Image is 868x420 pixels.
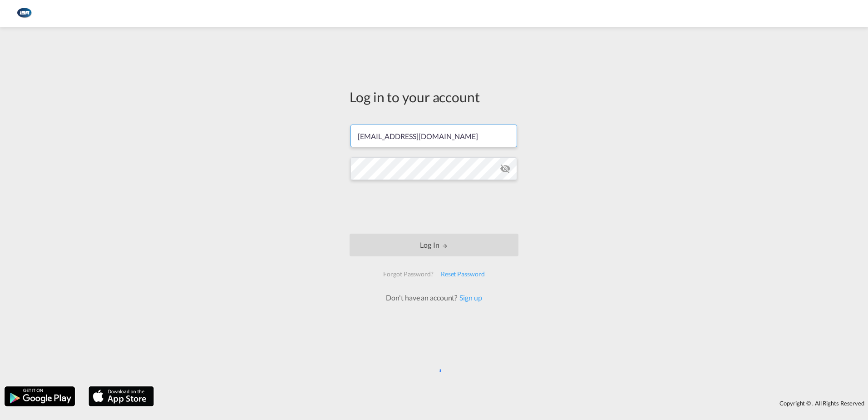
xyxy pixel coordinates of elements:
input: Enter email/phone number [350,125,517,147]
div: Log in to your account [350,87,518,106]
div: Copyright © . All Rights Reserved [158,395,868,411]
img: 1aa151c0c08011ec8d6f413816f9a227.png [14,4,34,24]
iframe: reCAPTCHA [365,189,503,225]
md-icon: icon-eye-off [500,163,511,174]
button: LOGIN [350,234,518,256]
img: apple.png [88,385,155,407]
a: Sign up [457,293,482,302]
img: google.png [4,385,76,407]
div: Forgot Password? [380,266,437,282]
div: Don't have an account? [376,293,492,303]
div: Reset Password [437,266,488,282]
